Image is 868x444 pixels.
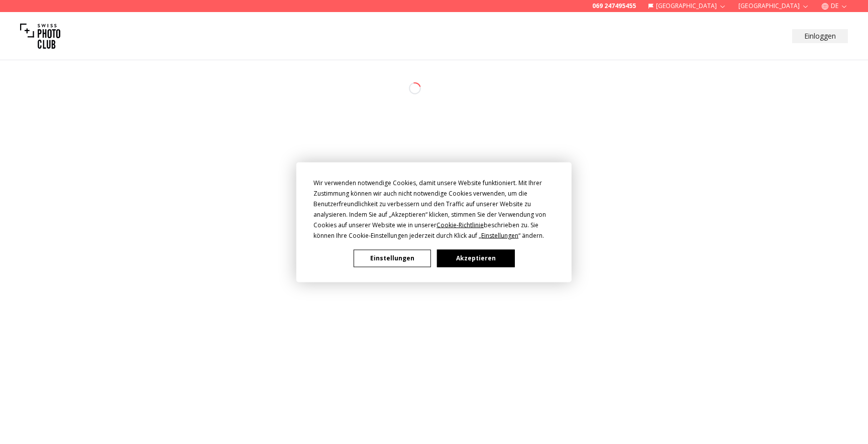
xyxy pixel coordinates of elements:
[481,231,518,239] span: Einstellungen
[437,249,514,267] button: Akzeptieren
[354,249,431,267] button: Einstellungen
[437,220,484,229] span: Cookie-Richtlinie
[296,162,572,282] div: Cookie Consent Prompt
[313,177,555,240] div: Wir verwenden notwendige Cookies, damit unsere Website funktioniert. Mit Ihrer Zustimmung können ...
